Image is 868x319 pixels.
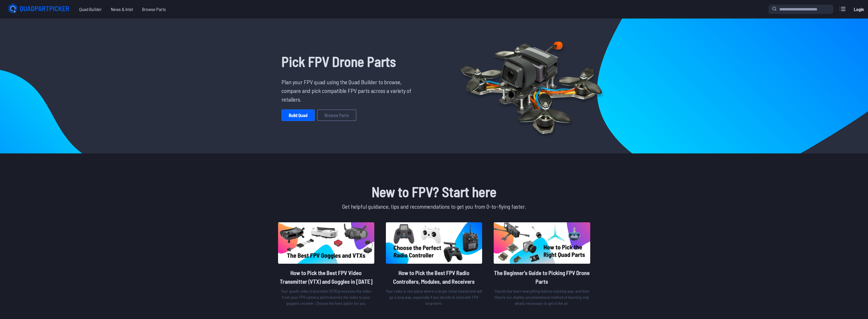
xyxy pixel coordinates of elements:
[448,28,615,144] img: Quadcopter
[282,51,416,72] h1: Pick FPV Drone Parts
[106,3,138,15] a: News & Intel
[75,3,106,15] a: Quad Builder
[278,222,374,264] img: image of post
[494,268,590,286] h2: The Beginner's Guide to Picking FPV Drone Parts
[278,288,374,306] p: Your quad’s video transmitter (VTX) processes the video from your FPV camera and transmits the vi...
[386,288,482,306] p: Your radio is one place where a larger initial investment will go a long way, especially if you d...
[277,202,591,211] p: Get helpful guidance, tips and recommendations to get you from 0-to-flying faster.
[138,3,171,15] a: Browse Parts
[277,181,591,202] h1: New to FPV? Start here
[494,222,590,264] img: image of post
[852,3,866,15] a: Login
[386,268,482,286] h2: How to Pick the Best FPV Radio Controllers, Modules, and Receivers
[282,78,416,104] p: Plan your FPV quad using the Quad Builder to browse, compare and pick compatible FPV parts across...
[386,222,482,309] a: image of postHow to Pick the Best FPV Radio Controllers, Modules, and ReceiversYour radio is one ...
[494,222,590,309] a: image of postThe Beginner's Guide to Picking FPV Drone PartsThere’s the learn-everything-before-s...
[278,268,374,286] h2: How to Pick the Best FPV Video Transmitter (VTX) and Goggles in [DATE]
[282,109,315,121] a: Build Quad
[386,222,482,264] img: image of post
[278,222,374,309] a: image of postHow to Pick the Best FPV Video Transmitter (VTX) and Goggles in [DATE]Your quad’s vi...
[317,109,356,121] a: Browse Parts
[494,288,590,306] p: There’s the learn-everything-before-starting way, and then there’s our slightly unconventional me...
